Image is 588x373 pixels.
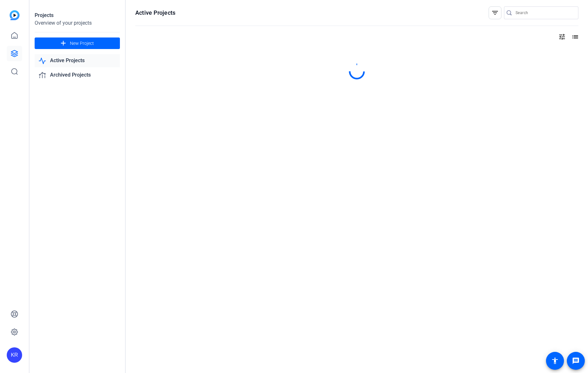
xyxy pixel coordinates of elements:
[70,40,94,47] span: New Project
[135,9,175,17] h1: Active Projects
[7,347,22,363] div: KR
[558,33,566,41] mat-icon: tune
[10,10,20,20] img: blue-gradient.svg
[516,9,573,17] input: Search
[35,19,120,27] div: Overview of your projects
[35,54,120,67] a: Active Projects
[35,12,120,19] div: Projects
[35,69,120,82] a: Archived Projects
[571,33,578,41] mat-icon: list
[59,39,67,47] mat-icon: add
[491,9,499,17] mat-icon: filter_list
[572,357,580,365] mat-icon: message
[551,357,559,365] mat-icon: accessibility
[35,37,120,49] button: New Project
